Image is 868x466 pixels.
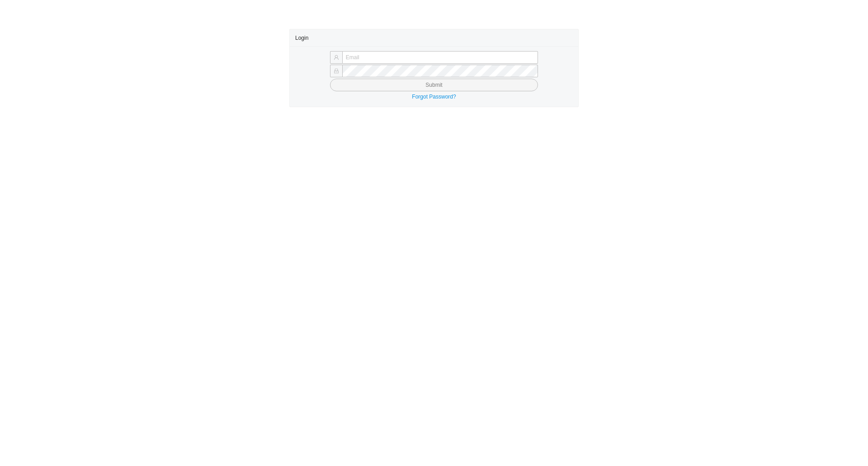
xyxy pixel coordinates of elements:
[334,55,339,60] span: user
[334,68,339,74] span: lock
[295,29,573,46] div: Login
[342,51,538,64] input: Email
[330,79,538,91] button: Submit
[412,94,456,100] a: Forgot Password?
